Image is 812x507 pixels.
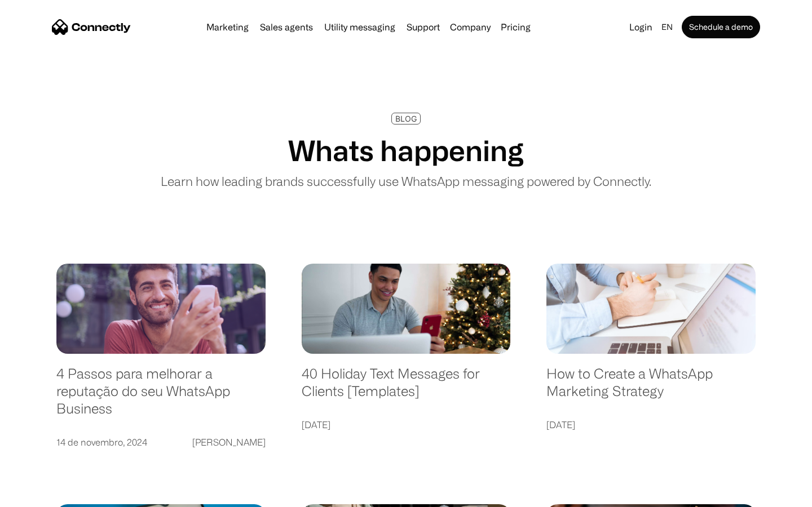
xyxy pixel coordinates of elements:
a: Pricing [496,23,535,32]
ul: Language list [23,487,68,503]
aside: Language selected: English [11,487,68,503]
div: [DATE] [546,417,575,433]
a: 4 Passos para melhorar a reputação do seu WhatsApp Business [56,365,266,428]
a: Sales agents [255,23,317,32]
div: [DATE] [302,417,330,433]
h1: Whats happening [288,134,524,167]
a: Support [402,23,444,32]
a: 40 Holiday Text Messages for Clients [Templates] [302,365,511,411]
div: [PERSON_NAME] [192,434,266,450]
a: Marketing [202,23,253,32]
p: Learn how leading brands successfully use WhatsApp messaging powered by Connectly. [161,172,651,190]
a: Utility messaging [320,23,400,32]
div: BLOG [395,114,417,123]
div: Company [450,19,491,35]
a: Login [625,19,657,35]
a: How to Create a WhatsApp Marketing Strategy [546,365,756,411]
div: 14 de novembro, 2024 [56,434,147,450]
div: en [661,19,673,35]
a: Schedule a demo [682,16,760,38]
